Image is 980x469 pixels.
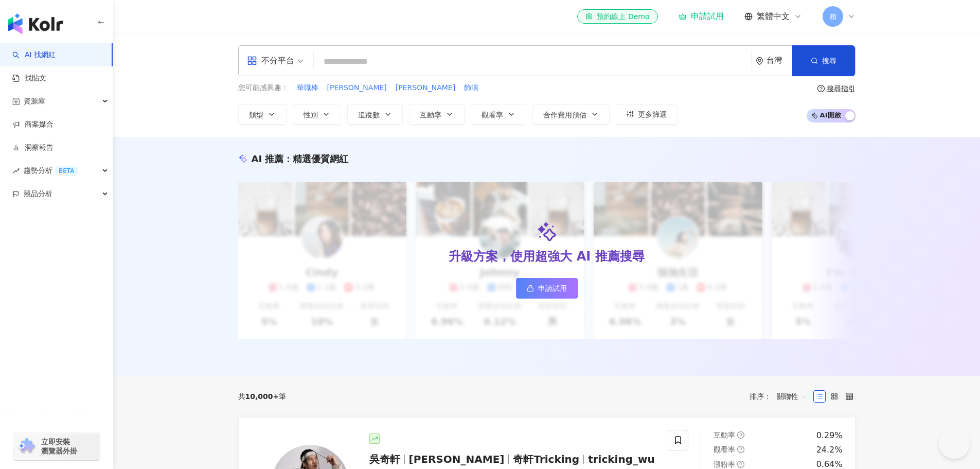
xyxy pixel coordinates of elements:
[777,388,808,405] span: 關聯性
[464,83,478,93] span: 飾演
[327,82,387,94] button: [PERSON_NAME]
[12,73,46,83] a: 找貼文
[293,104,341,125] button: 性別
[714,431,735,439] span: 互動率
[249,111,263,119] span: 類型
[396,83,455,93] span: [PERSON_NAME]
[238,392,287,401] div: 共 筆
[238,104,287,125] button: 類型
[482,111,503,119] span: 觀看率
[538,284,567,292] span: 申請試用
[679,11,724,22] a: 申請試用
[714,460,735,468] span: 漲粉率
[588,453,655,465] span: tricking_wu
[464,82,479,94] button: 飾演
[513,453,579,465] span: 奇軒Tricking
[13,432,100,460] a: chrome extension立即安裝 瀏覽器外掛
[12,143,54,153] a: 洞察報告
[737,461,744,468] span: question-circle
[296,82,319,94] button: 華職棒
[297,83,318,93] span: 華職棒
[369,453,400,465] span: 吳奇軒
[409,453,505,465] span: [PERSON_NAME]
[293,153,348,164] span: 精選優質網紅
[24,182,52,205] span: 競品分析
[750,388,813,405] div: 排序：
[347,104,403,125] button: 追蹤數
[756,57,763,65] span: environment
[827,84,856,93] div: 搜尋指引
[238,83,289,93] span: 您可能感興趣：
[816,444,843,456] div: 24.2%
[245,392,279,401] span: 10,000+
[409,104,465,125] button: 互動率
[24,90,45,113] span: 資源庫
[577,9,657,24] a: 預約線上 Demo
[247,53,294,69] div: 不分平台
[585,11,649,22] div: 預約線上 Demo
[304,111,318,119] span: 性別
[714,445,735,454] span: 觀看率
[12,119,54,130] a: 商案媒合
[516,278,578,299] a: 申請試用
[12,167,20,175] span: rise
[638,110,667,118] span: 更多篩選
[757,11,790,22] span: 繁體中文
[616,104,678,125] button: 更多篩選
[247,56,257,66] span: appstore
[252,152,349,165] div: AI 推薦 ：
[829,11,836,22] span: 賴
[792,45,855,76] button: 搜尋
[327,83,387,93] span: [PERSON_NAME]
[8,13,63,34] img: logo
[41,437,77,456] span: 立即安裝 瀏覽器外掛
[395,82,456,94] button: [PERSON_NAME]
[449,248,644,266] div: 升級方案，使用超強大 AI 推薦搜尋
[532,104,610,125] button: 合作費用預估
[939,428,970,459] iframe: Help Scout Beacon - Open
[737,446,744,453] span: question-circle
[12,50,56,60] a: searchAI 找網紅
[767,56,792,65] div: 台灣
[24,159,78,182] span: 趨勢分析
[816,430,843,441] div: 0.29%
[737,431,744,439] span: question-circle
[358,111,380,119] span: 追蹤數
[817,85,825,92] span: question-circle
[822,57,836,65] span: 搜尋
[471,104,526,125] button: 觀看率
[420,111,441,119] span: 互動率
[543,111,586,119] span: 合作費用預估
[55,166,78,176] div: BETA
[16,438,37,455] img: chrome extension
